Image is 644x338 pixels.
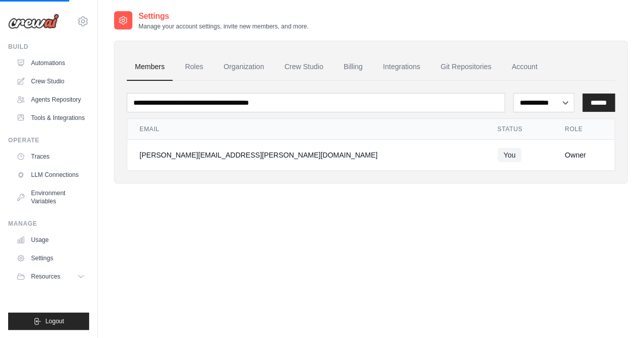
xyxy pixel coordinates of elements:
[12,185,89,209] a: Environment Variables
[12,110,89,126] a: Tools & Integrations
[565,150,602,160] div: Owner
[139,150,473,160] div: [PERSON_NAME][EMAIL_ADDRESS][PERSON_NAME][DOMAIN_NAME]
[12,250,89,266] a: Settings
[8,43,89,51] div: Build
[12,148,89,165] a: Traces
[335,53,371,81] a: Billing
[497,148,522,162] span: You
[12,55,89,71] a: Automations
[138,22,309,30] p: Manage your account settings, invite new members, and more.
[177,53,211,81] a: Roles
[45,317,64,325] span: Logout
[12,73,89,89] a: Crew Studio
[215,53,272,81] a: Organization
[31,272,60,281] span: Resources
[138,10,309,22] h2: Settings
[8,313,89,330] button: Logout
[276,53,331,81] a: Crew Studio
[552,119,614,140] th: Role
[127,119,485,140] th: Email
[432,53,499,81] a: Git Repositories
[12,268,89,285] button: Resources
[485,119,552,140] th: Status
[12,232,89,248] a: Usage
[375,53,428,81] a: Integrations
[127,53,173,81] a: Members
[12,167,89,183] a: LLM Connections
[8,14,59,29] img: Logo
[12,91,89,108] a: Agents Repository
[503,53,546,81] a: Account
[8,220,89,228] div: Manage
[8,136,89,144] div: Operate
